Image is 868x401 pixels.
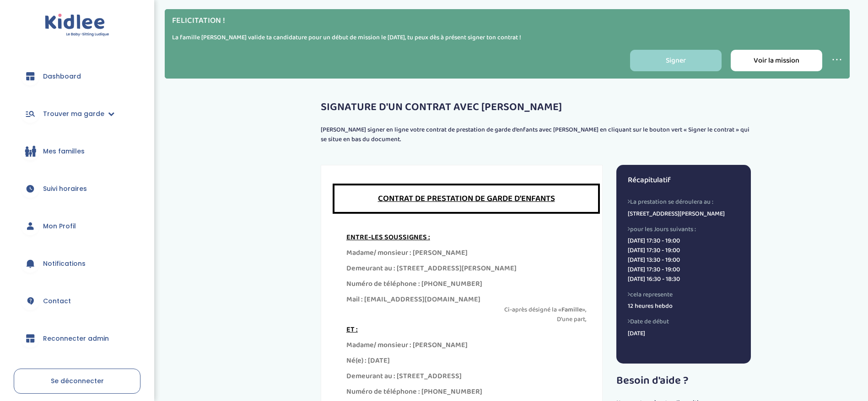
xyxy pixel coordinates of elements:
p: Ci-après désigné la « », D’une part, [346,305,587,324]
span: Mes familles [43,147,85,156]
a: Voir la mission [731,50,822,71]
p: 12 heures hebdo [628,301,739,311]
a: Dashboard [14,60,140,93]
span: Se déconnecter [51,376,104,385]
h4: FELICITATION ! [172,16,842,26]
h4: La prestation se déroulera au : [628,198,739,206]
div: Numéro de téléphone : [PHONE_NUMBER] [346,386,587,397]
p: [DATE] [628,329,739,338]
div: ET : [346,324,587,335]
a: Contact [14,285,140,317]
span: Notifications [43,259,86,269]
a: Signer [630,50,722,71]
b: Famille [561,305,582,315]
p: [PERSON_NAME] signer en ligne votre contrat de prestation de garde d’enfants avec [PERSON_NAME] e... [321,125,751,144]
a: Se déconnecter [14,369,140,394]
span: Trouver ma garde [43,109,104,119]
p: La famille [PERSON_NAME] valide ta candidature pour un début de mission le [DATE], tu peux dès à ... [172,33,842,42]
h3: SIGNATURE D'UN CONTRAT AVEC [PERSON_NAME] [321,101,751,113]
h4: Besoin d'aide ? [616,375,750,387]
h3: Récapitulatif [628,176,739,185]
h4: pour les Jours suivants : [628,226,739,233]
span: Mon Profil [43,222,76,231]
span: Dashboard [43,72,81,81]
img: logo.svg [45,14,109,37]
div: Numéro de téléphone : [PHONE_NUMBER] [346,279,587,290]
div: CONTRAT DE PRESTATION DE GARDE D’ENFANTS [333,184,600,214]
a: ⋯ [831,51,842,69]
span: Contact [43,296,71,306]
h4: cela represente [628,291,739,298]
a: Reconnecter admin [14,322,140,355]
p: [STREET_ADDRESS][PERSON_NAME] [628,209,739,219]
div: ENTRE-LES SOUSSIGNES : [346,232,587,243]
a: Suivi horaires [14,172,140,205]
a: Trouver ma garde [14,97,140,130]
div: Madame/ monsieur : [PERSON_NAME] [346,340,587,351]
div: Madame/ monsieur : [PERSON_NAME] [346,248,587,259]
h4: Date de début [628,318,739,325]
a: Mes familles [14,135,140,168]
span: Voir la mission [754,55,799,66]
a: Notifications [14,247,140,280]
div: Mail : [EMAIL_ADDRESS][DOMAIN_NAME] [346,294,587,305]
span: Reconnecter admin [43,334,109,343]
span: Suivi horaires [43,184,87,194]
div: Demeurant au : [STREET_ADDRESS][PERSON_NAME] [346,263,587,274]
p: [DATE] 17:30 - 19:00 [DATE] 17:30 - 19:00 [DATE] 13:30 - 19:00 [DATE] 17:30 - 19:00 [DATE] 16:30 ... [628,236,739,284]
div: Demeurant au : [STREET_ADDRESS] [346,371,587,382]
a: Mon Profil [14,210,140,243]
div: Né(e) : [DATE] [346,355,587,366]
